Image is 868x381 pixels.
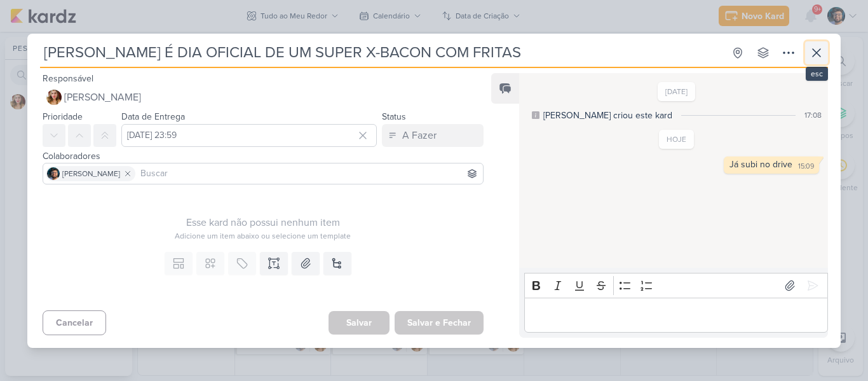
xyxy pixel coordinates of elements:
[62,168,120,179] span: [PERSON_NAME]
[47,167,60,180] img: Eduardo Pinheiro
[524,298,828,333] div: Editor editing area: main
[382,111,406,122] label: Status
[382,124,484,147] button: A Fazer
[543,109,672,122] div: [PERSON_NAME] criou este kard
[43,310,106,335] button: Cancelar
[43,111,83,122] label: Prioridade
[43,215,484,230] div: Esse kard não possui nenhum item
[121,124,377,147] input: Select a date
[798,162,814,172] div: 15:09
[806,67,828,81] div: esc
[43,230,484,242] div: Adicione um item abaixo ou selecione um template
[402,128,437,143] div: A Fazer
[138,166,480,181] input: Buscar
[121,111,185,122] label: Data de Entrega
[804,109,822,121] div: 17:08
[43,149,484,163] div: Colaboradores
[43,73,93,84] label: Responsável
[40,41,724,64] input: Kard Sem Título
[46,90,62,105] img: Thaís Leite
[64,90,141,105] span: [PERSON_NAME]
[524,273,828,298] div: Editor toolbar
[43,86,484,109] button: [PERSON_NAME]
[729,159,792,170] div: Já subi no drive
